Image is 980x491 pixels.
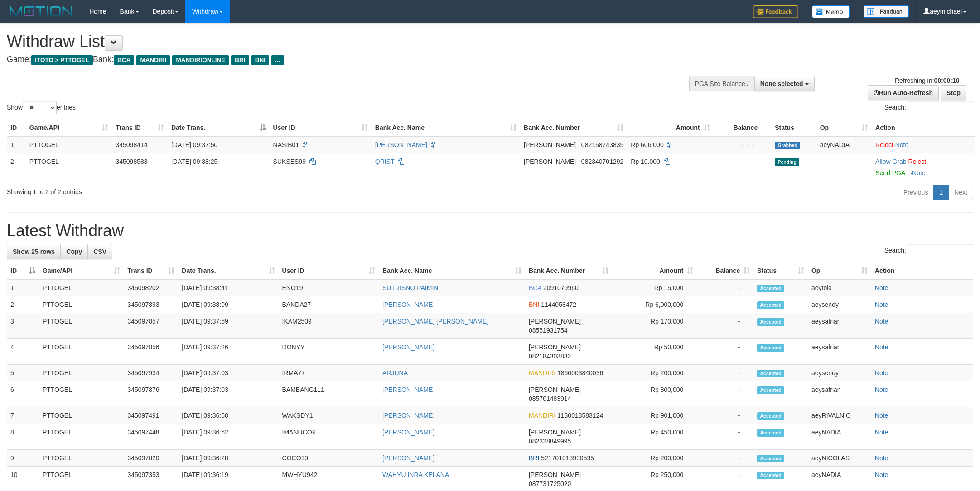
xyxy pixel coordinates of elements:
[529,369,555,377] span: MANDIRI
[66,248,82,255] span: Copy
[816,119,872,136] th: Op: activate to sort column ascending
[529,429,581,436] span: [PERSON_NAME]
[868,85,939,100] a: Run Auto-Refresh
[7,119,26,136] th: ID
[875,318,888,325] a: Note
[7,381,39,407] td: 6
[375,141,427,148] a: [PERSON_NAME]
[270,119,372,136] th: User ID: activate to sort column ascending
[775,158,799,166] span: Pending
[612,296,697,313] td: Rp 6,000,000
[529,343,581,351] span: [PERSON_NAME]
[808,424,871,450] td: aeyNADIA
[279,296,379,313] td: BANDA27
[884,244,973,257] label: Search:
[912,169,926,176] a: Note
[124,262,178,279] th: Trans ID: activate to sort column ascending
[382,284,438,291] a: SUTRISNO PAIMIN
[557,412,603,419] span: Copy 1130018583124 to clipboard
[612,313,697,339] td: Rp 170,000
[948,185,973,200] a: Next
[124,381,178,407] td: 345097876
[39,450,124,467] td: PTTOGEL
[757,370,784,377] span: Accepted
[808,279,871,296] td: aeytola
[124,407,178,424] td: 345097491
[816,136,872,153] td: aeyNADIA
[382,454,434,462] a: [PERSON_NAME]
[13,248,55,255] span: Show 25 rows
[178,313,278,339] td: [DATE] 09:37:59
[7,184,401,196] div: Showing 1 to 2 of 2 entries
[808,365,871,381] td: aeysendy
[612,365,697,381] td: Rp 200,000
[872,153,975,181] td: ·
[808,296,871,313] td: aeysendy
[627,119,713,136] th: Amount: activate to sort column ascending
[382,471,449,478] a: WAHYU INRA KELANA
[39,339,124,365] td: PTTOGEL
[875,343,888,351] a: Note
[372,119,520,136] th: Bank Acc. Name: activate to sort column ascending
[875,158,906,165] a: Allow Grab
[757,472,784,479] span: Accepted
[895,77,959,84] span: Refreshing in:
[529,395,571,402] span: Copy 085701483914 to clipboard
[279,279,379,296] td: ENO19
[23,101,57,114] select: Showentries
[382,386,434,393] a: [PERSON_NAME]
[808,381,871,407] td: aeysafrian
[124,339,178,365] td: 345097856
[697,296,753,313] td: -
[382,369,408,377] a: ARJUNA
[697,279,753,296] td: -
[31,55,93,65] span: ITOTO > PTTOGEL
[933,185,949,200] a: 1
[872,136,975,153] td: ·
[529,327,568,334] span: Copy 08551931754 to clipboard
[875,141,893,148] a: Reject
[529,353,571,360] span: Copy 082184303832 to clipboard
[382,343,434,351] a: [PERSON_NAME]
[808,313,871,339] td: aeysafrian
[875,158,908,165] span: ·
[612,279,697,296] td: Rp 15,000
[908,158,926,165] a: Reject
[717,140,768,149] div: - - -
[529,284,541,291] span: BCA
[875,284,888,291] a: Note
[771,119,816,136] th: Status
[178,407,278,424] td: [DATE] 09:36:58
[379,262,525,279] th: Bank Acc. Name: activate to sort column ascending
[382,301,434,308] a: [PERSON_NAME]
[808,450,871,467] td: aeyNICOLAS
[871,262,973,279] th: Action
[909,101,973,114] input: Search:
[808,262,871,279] th: Op: activate to sort column ascending
[39,407,124,424] td: PTTOGEL
[382,412,434,419] a: [PERSON_NAME]
[7,136,26,153] td: 1
[808,339,871,365] td: aeysafrian
[529,318,581,325] span: [PERSON_NAME]
[875,471,888,478] a: Note
[7,222,973,240] h1: Latest Withdraw
[757,429,784,437] span: Accepted
[775,142,800,149] span: Grabbed
[279,450,379,467] td: COCO19
[172,55,229,65] span: MANDIRIONLINE
[116,158,147,165] span: 345098583
[178,381,278,407] td: [DATE] 09:37:03
[757,344,784,352] span: Accepted
[689,76,754,91] div: PGA Site Balance /
[757,412,784,420] span: Accepted
[543,284,579,291] span: Copy 2091079960 to clipboard
[757,455,784,462] span: Accepted
[114,55,134,65] span: BCA
[520,119,627,136] th: Bank Acc. Number: activate to sort column ascending
[941,85,966,100] a: Stop
[279,381,379,407] td: BAMBANG111
[753,5,798,18] img: Feedback.jpg
[7,279,39,296] td: 1
[541,454,594,462] span: Copy 521701013930535 to clipboard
